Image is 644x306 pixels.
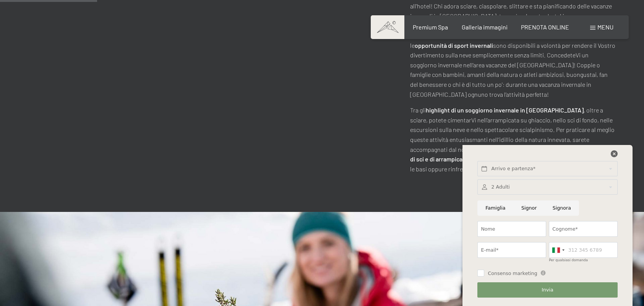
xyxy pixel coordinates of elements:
a: Premium Spa [413,23,448,31]
div: Italy (Italia): +39 [549,243,567,257]
input: 312 345 6789 [549,242,618,258]
span: Menu [597,23,613,31]
span: Invia [542,286,553,293]
a: Galleria immagini [462,23,508,31]
strong: highlight di un soggiorno invernale in [GEOGRAPHIC_DATA] [426,106,584,114]
strong: opportunità di sport invernali [415,42,493,49]
button: Invia [477,282,617,298]
label: Per qualsiasi domanda [549,258,588,262]
p: Tra gli , oltre a sciare, potete cimentarVi nell’arrampicata su ghiaccio, nello sci di fondo, nel... [410,105,615,174]
a: PRENOTA ONLINE [521,23,569,31]
span: Consenso marketing [488,270,537,277]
